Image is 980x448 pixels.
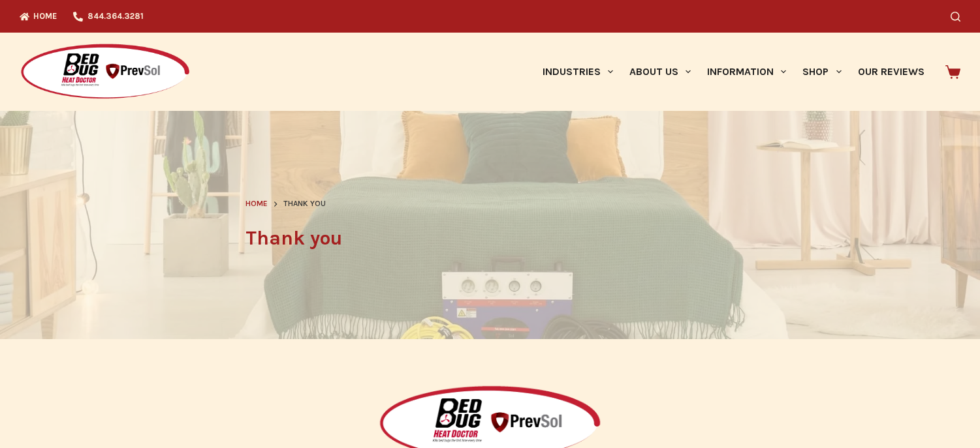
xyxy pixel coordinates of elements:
[534,33,932,111] nav: Primary
[534,33,621,111] a: Industries
[20,43,191,101] img: Prevsol/Bed Bug Heat Doctor
[699,33,795,111] a: Information
[283,198,326,211] span: Thank you
[849,33,932,111] a: Our Reviews
[621,33,699,111] a: About Us
[795,33,849,111] a: Shop
[951,12,960,22] button: Search
[245,224,735,253] h1: Thank you
[245,198,268,211] a: Home
[245,199,268,208] span: Home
